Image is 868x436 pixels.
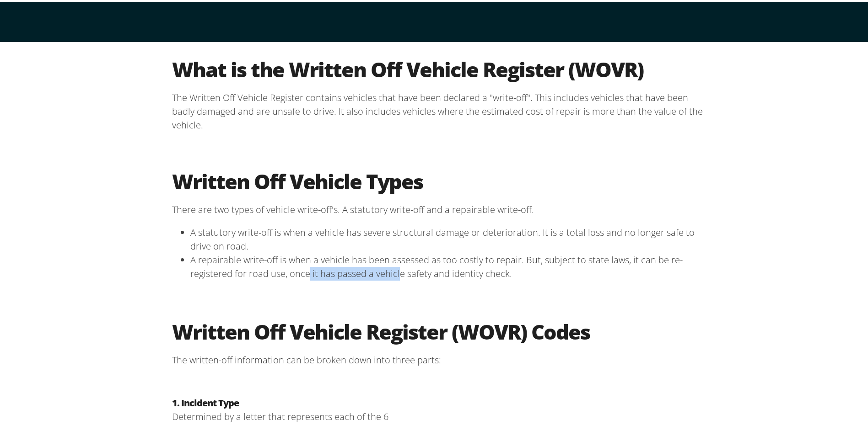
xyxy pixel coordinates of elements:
h3: 1. Incident Type [172,394,703,408]
h2: What is the Written Off Vehicle Register (WOVR) [172,55,703,80]
li: A repairable write-off is when a vehicle has been assessed as too costly to repair. But, subject ... [190,251,703,279]
p: The Written Off Vehicle Register contains vehicles that have been declared a "write-off". This in... [172,89,703,130]
li: A statutory write-off is when a vehicle has severe structural damage or deterioration. It is a to... [190,224,703,251]
h2: Written Off Vehicle Types [172,167,703,192]
p: Determined by a letter that represents each of the 6 [172,408,703,422]
p: There are two types of vehicle write-off's. A statutory write-off and a repairable write-off. [172,201,703,215]
p: The written-off information can be broken down into three parts: [172,351,703,365]
h2: Written Off Vehicle Register (WOVR) Codes [172,317,703,342]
